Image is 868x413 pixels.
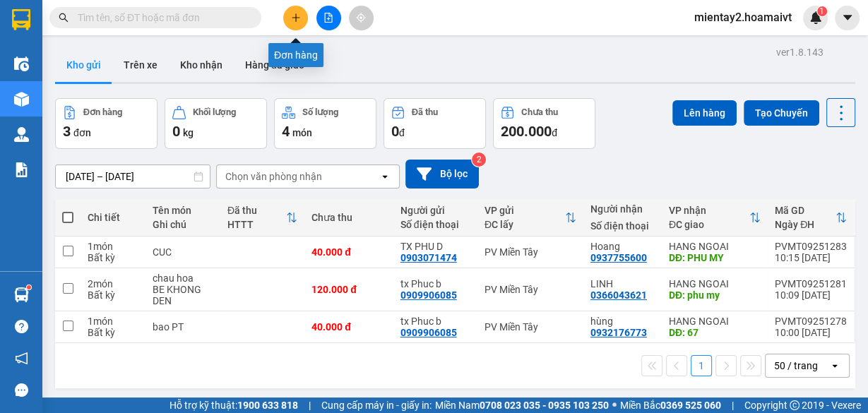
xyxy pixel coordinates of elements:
div: PV Miền Tây [484,321,576,333]
div: Người nhận [590,203,655,215]
div: Số điện thoại [400,219,470,230]
span: search [59,13,69,23]
div: Hoang [590,241,655,252]
button: aim [349,6,374,30]
button: Số lượng4món [274,98,376,149]
sup: 1 [817,6,827,16]
div: chau hoa [153,273,213,284]
div: Ngày ĐH [775,219,836,230]
div: 0932176773 [590,327,647,338]
div: Hoang [121,46,242,63]
span: file-add [323,13,333,23]
div: tx Phuc b [400,316,470,327]
span: message [15,383,28,397]
div: HANG NGOAI [669,278,761,289]
button: Hàng đã giao [234,48,316,82]
span: 0 [172,123,180,140]
button: Tạo Chuyến [744,100,819,126]
div: Số điện thoại [590,220,655,232]
span: | [732,397,734,413]
svg: open [829,360,840,371]
div: Bất kỳ [88,327,138,338]
div: tx Phuc b [400,278,470,289]
div: Đã thu [412,107,438,117]
div: 0909906085 [400,289,457,301]
span: 4 [282,123,290,140]
sup: 1 [27,285,31,289]
span: copyright [790,400,799,410]
button: Kho gửi [55,48,112,82]
span: Cung cấp máy in - giấy in: [321,397,432,413]
div: DĐ: PHU MY [669,252,761,263]
div: PV Miền Tây [12,12,111,46]
button: Bộ lọc [405,160,479,188]
div: DĐ: phu my [669,289,761,301]
div: Chọn văn phòng nhận [225,169,322,184]
div: bao PT [153,321,213,333]
span: aim [356,13,366,23]
span: | [309,397,311,413]
span: đơn [73,127,91,138]
button: file-add [316,6,341,30]
th: Toggle SortBy [768,199,854,237]
div: BE KHONG DEN [153,284,213,306]
div: Mã GD [775,205,836,216]
button: 1 [691,355,712,376]
button: Khối lượng0kg [165,98,267,149]
div: TX PHU D [400,241,470,252]
th: Toggle SortBy [477,199,583,237]
span: Miền Bắc [620,397,721,413]
div: 1 món [88,316,138,327]
img: icon-new-feature [809,11,822,24]
div: CUC [153,246,213,258]
div: HTTT [227,219,286,230]
button: Kho nhận [169,48,234,82]
img: solution-icon [14,162,29,177]
span: 1 [819,6,824,16]
img: warehouse-icon [14,56,29,71]
strong: 0708 023 035 - 0935 103 250 [480,400,609,411]
div: Bất kỳ [88,252,138,263]
span: caret-down [841,11,854,24]
th: Toggle SortBy [662,199,768,237]
div: Người gửi [400,205,470,216]
span: question-circle [15,320,28,333]
button: Trên xe [112,48,169,82]
th: Toggle SortBy [220,199,304,237]
div: 10:15 [DATE] [775,252,847,263]
button: Đơn hàng3đơn [55,98,157,149]
span: đ [552,127,557,138]
div: 0936368887 Tien [12,83,111,116]
div: 50 / trang [774,359,818,373]
div: 0937755600 [121,63,242,83]
div: ver 1.8.143 [776,44,824,60]
div: PVMT09251283 [775,241,847,252]
div: Bất kỳ [88,289,138,301]
button: Đã thu0đ [384,98,486,149]
div: 0903071474 [12,63,111,83]
div: Chưa thu [311,212,386,223]
img: warehouse-icon [14,127,29,142]
button: caret-down [835,6,860,30]
div: 0937755600 [590,252,647,263]
button: plus [283,6,308,30]
span: kg [183,127,194,138]
div: ĐC lấy [484,219,565,230]
div: Tên món [153,205,213,216]
div: 0366043621 [590,289,647,301]
div: PV Miền Tây [484,246,576,258]
span: 200.000 [501,123,552,140]
div: Đơn hàng [268,43,323,67]
div: 0903071474 [400,252,457,263]
div: Đơn hàng [83,107,122,117]
div: ĐC giao [669,219,749,230]
div: 40.000 đ [311,246,386,258]
span: 3 [63,123,71,140]
span: Gửi: [12,13,34,28]
div: HANG NGOAI [669,316,761,327]
div: VP gửi [484,205,565,216]
span: đ [399,127,405,138]
span: Hỗ trợ kỹ thuật: [170,397,298,413]
strong: 1900 633 818 [237,400,298,411]
span: món [292,127,312,138]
